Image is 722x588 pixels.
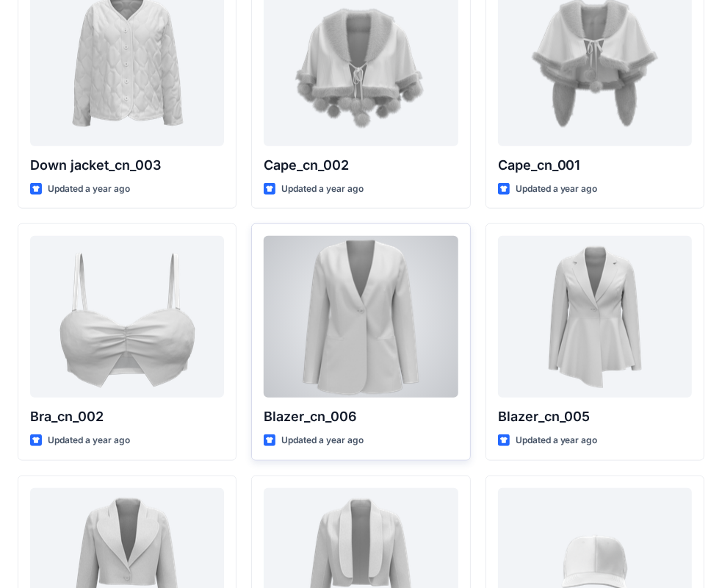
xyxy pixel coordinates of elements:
[498,236,692,398] a: Blazer_cn_005
[30,406,224,427] p: Bra_cn_002
[516,182,598,197] p: Updated a year ago
[498,406,692,427] p: Blazer_cn_005
[498,155,692,176] p: Cape_cn_001
[48,182,130,197] p: Updated a year ago
[264,406,458,427] p: Blazer_cn_006
[516,433,598,448] p: Updated a year ago
[281,433,364,448] p: Updated a year ago
[264,155,458,176] p: Cape_cn_002
[30,236,224,398] a: Bra_cn_002
[281,182,364,197] p: Updated a year ago
[48,433,130,448] p: Updated a year ago
[264,236,458,398] a: Blazer_cn_006
[30,155,224,176] p: Down jacket_cn_003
